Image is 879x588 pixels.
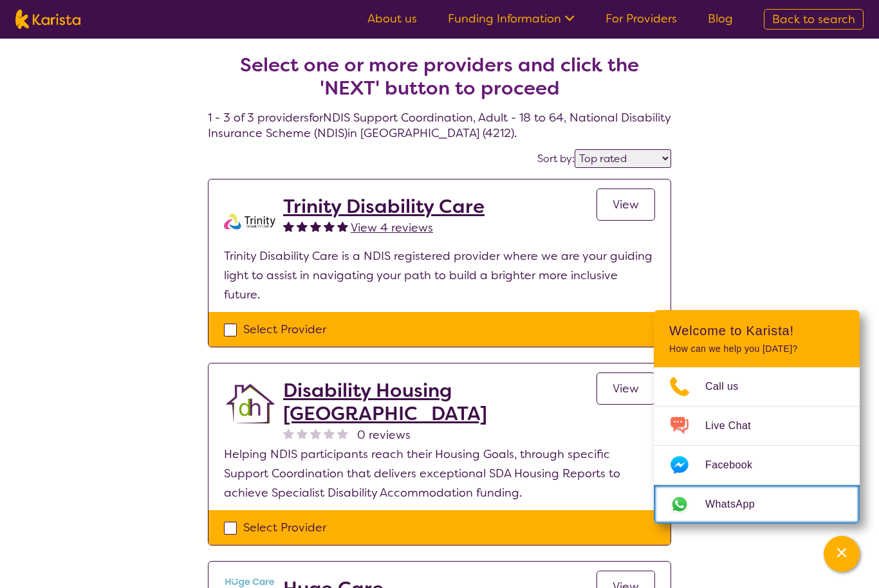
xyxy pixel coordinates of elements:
a: Back to search [764,9,864,30]
h4: 1 - 3 of 3 providers for NDIS Support Coordination , Adult - 18 to 64 , National Disability Insur... [208,23,671,141]
span: View 4 reviews [351,220,433,235]
p: Trinity Disability Care is a NDIS registered provider where we are your guiding light to assist i... [224,246,655,304]
h2: Select one or more providers and click the 'NEXT' button to proceed [223,53,656,100]
img: Karista logo [15,10,80,29]
img: jqzdrgaox9qen2aah4wi.png [224,379,275,430]
img: fullstar [310,221,321,232]
img: fullstar [337,221,348,232]
p: How can we help you [DATE]? [669,344,844,354]
span: Facebook [705,455,768,475]
button: Channel Menu [824,536,860,572]
img: nonereviewstar [283,428,294,439]
img: fullstar [297,221,308,232]
span: Call us [705,377,754,396]
h2: Welcome to Karista! [669,323,844,338]
a: Disability Housing [GEOGRAPHIC_DATA] [283,379,597,425]
a: View 4 reviews [351,218,433,237]
span: Back to search [772,12,855,27]
a: Blog [708,11,733,26]
img: fullstar [283,221,294,232]
img: xjuql8d3dr7ea5kriig5.png [224,195,275,246]
img: nonereviewstar [324,428,335,439]
img: nonereviewstar [337,428,348,439]
a: View [597,188,655,221]
p: Helping NDIS participants reach their Housing Goals, through specific Support Coordination that d... [224,445,655,502]
ul: Choose channel [654,367,860,524]
div: Channel Menu [654,310,860,524]
a: View [597,372,655,405]
span: Live Chat [705,416,766,436]
img: nonereviewstar [310,428,321,439]
img: nonereviewstar [297,428,308,439]
a: Funding Information [448,11,575,26]
img: fullstar [324,221,335,232]
a: About us [367,11,417,26]
span: View [613,197,639,212]
a: Web link opens in a new tab. [654,485,860,524]
a: For Providers [606,11,677,26]
img: qpdtjuftwexlinsi40qf.png [224,577,275,588]
a: Trinity Disability Care [283,195,485,218]
span: View [613,381,639,396]
label: Sort by: [537,152,575,165]
span: 0 reviews [357,425,411,445]
span: WhatsApp [705,495,770,514]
